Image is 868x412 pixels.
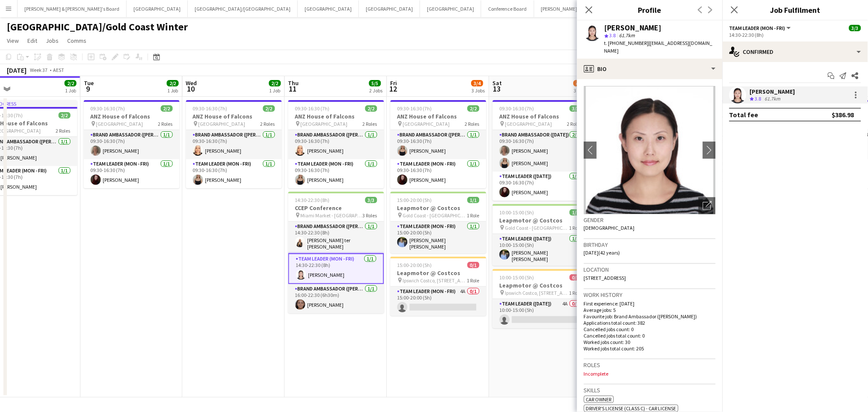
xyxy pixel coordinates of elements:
h3: Roles [584,361,716,369]
span: Wed [186,79,197,87]
span: 3/3 [849,25,861,31]
app-card-role: Team Leader (Mon - Fri)1/109:30-16:30 (7h)[PERSON_NAME] [84,159,180,188]
span: 2/2 [365,105,377,112]
span: View [7,37,19,44]
h3: Work history [584,291,716,299]
div: Confirmed [723,41,868,62]
app-job-card: 14:30-22:30 (8h)3/3CCEP Conference Miami Market - [GEOGRAPHIC_DATA]3 RolesBrand Ambassador ([PERS... [288,192,384,313]
app-card-role: Team Leader ([DATE])4A0/110:00-15:00 (5h) [493,299,589,328]
span: 2 Roles [567,121,582,127]
span: Ipswich Costco, [STREET_ADDRESS] [505,290,569,296]
h3: ANZ House of Falcons [288,113,384,120]
span: Tue [84,79,94,87]
p: Worked jobs total count: 205 [584,345,716,352]
button: Conference Board [481,0,534,17]
span: 2 Roles [261,121,275,127]
p: Incomplete [584,371,716,377]
span: 0/1 [468,262,480,268]
div: [DATE] [7,66,27,74]
app-card-role: Brand Ambassador ([PERSON_NAME])1/109:30-16:30 (7h)[PERSON_NAME] [391,130,486,159]
app-job-card: 09:30-16:30 (7h)2/2ANZ House of Falcons [GEOGRAPHIC_DATA]2 RolesBrand Ambassador ([PERSON_NAME])1... [186,100,282,188]
span: Team Leader (Mon - Fri) [729,25,785,31]
span: 2/2 [263,105,275,112]
div: 09:30-16:30 (7h)3/3ANZ House of Falcons [GEOGRAPHIC_DATA]2 RolesBrand Ambassador ([DATE])2/209:30... [493,100,589,201]
span: 2/2 [167,80,179,86]
span: Miami Market - [GEOGRAPHIC_DATA] [301,212,363,219]
app-card-role: Team Leader (Mon - Fri)1/115:00-20:00 (5h)[PERSON_NAME] [PERSON_NAME] [391,222,486,253]
app-job-card: 09:30-16:30 (7h)2/2ANZ House of Falcons [GEOGRAPHIC_DATA]2 RolesBrand Ambassador ([PERSON_NAME])1... [391,100,486,188]
app-card-role: Brand Ambassador ([PERSON_NAME])1/116:00-22:30 (6h30m)[PERSON_NAME] [288,284,384,313]
span: [GEOGRAPHIC_DATA] [403,121,450,127]
app-card-role: Team Leader (Mon - Fri)1/114:30-22:30 (8h)[PERSON_NAME] [288,253,384,284]
app-card-role: Brand Ambassador ([PERSON_NAME])1/109:30-16:30 (7h)[PERSON_NAME] [288,130,384,159]
span: 3/3 [365,197,377,203]
span: [DATE] (42 years) [584,249,620,256]
span: [GEOGRAPHIC_DATA] [505,121,552,127]
div: 1 Job [167,87,178,94]
p: Cancelled jobs total count: 0 [584,332,716,339]
span: Driver's License (Class C) - Car License [586,405,676,412]
span: 09:30-16:30 (7h) [295,105,330,112]
span: 3 Roles [363,212,377,219]
button: [GEOGRAPHIC_DATA] [127,0,188,17]
div: [PERSON_NAME] [750,88,795,95]
app-job-card: 15:00-20:00 (5h)1/1Leapmotor @ Costcos Gold Coast - [GEOGRAPHIC_DATA]1 RoleTeam Leader (Mon - Fri... [391,192,486,253]
div: [PERSON_NAME] [604,24,662,32]
app-card-role: Team Leader (Mon - Fri)1/109:30-16:30 (7h)[PERSON_NAME] [391,159,486,188]
p: Worked jobs count: 30 [584,339,716,345]
span: 1 Role [569,225,582,231]
span: [GEOGRAPHIC_DATA] [96,121,143,127]
h3: ANZ House of Falcons [186,113,282,120]
app-job-card: 15:00-20:00 (5h)0/1Leapmotor @ Costcos Ipswich Costco, [STREET_ADDRESS]1 RoleTeam Leader (Mon - F... [391,257,486,316]
span: Gold Coast - [GEOGRAPHIC_DATA] [505,225,569,231]
span: 11 [287,84,299,94]
span: Ipswich Costco, [STREET_ADDRESS] [403,277,467,284]
p: First experience: [DATE] [584,300,716,307]
div: 09:30-16:30 (7h)2/2ANZ House of Falcons [GEOGRAPHIC_DATA]2 RolesBrand Ambassador ([PERSON_NAME])1... [288,100,384,188]
span: 09:30-16:30 (7h) [193,105,228,112]
span: Week 37 [28,67,50,73]
div: AEST [53,67,64,73]
span: 9 [83,84,94,94]
h3: Job Fulfilment [723,4,868,15]
span: 2 Roles [465,121,480,127]
app-card-role: Team Leader (Mon - Fri)1/109:30-16:30 (7h)[PERSON_NAME] [186,159,282,188]
span: 09:30-16:30 (7h) [500,105,534,112]
span: 2/2 [468,105,480,112]
div: 10:00-15:00 (5h)1/1Leapmotor @ Costcos Gold Coast - [GEOGRAPHIC_DATA]1 RoleTeam Leader ([DATE])1/... [493,204,589,266]
h3: Location [584,266,716,273]
h3: Leapmotor @ Costcos [391,269,486,277]
div: 1 Job [65,87,76,94]
app-card-role: Team Leader (Mon - Fri)4A0/115:00-20:00 (5h) [391,287,486,316]
div: 61.7km [763,95,782,103]
app-card-role: Team Leader ([DATE])1/109:30-16:30 (7h)[PERSON_NAME] [493,172,589,201]
span: 09:30-16:30 (7h) [91,105,125,112]
span: [DEMOGRAPHIC_DATA] [584,225,635,231]
button: [GEOGRAPHIC_DATA]/[GEOGRAPHIC_DATA] [188,0,298,17]
span: [GEOGRAPHIC_DATA] [301,121,348,127]
h3: ANZ House of Falcons [391,113,486,120]
span: Comms [67,37,86,44]
span: [STREET_ADDRESS] [584,275,626,281]
span: 1 Role [569,290,582,296]
div: Open photos pop-in [699,197,716,214]
app-card-role: Brand Ambassador ([PERSON_NAME])1/109:30-16:30 (7h)[PERSON_NAME] [84,130,180,159]
button: [GEOGRAPHIC_DATA] [298,0,359,17]
p: Cancelled jobs count: 0 [584,326,716,332]
h3: Skills [584,386,716,394]
span: 0/1 [570,274,582,281]
span: 2 Roles [158,121,173,127]
span: 4/5 [574,80,586,86]
span: Gold Coast - [GEOGRAPHIC_DATA] [403,212,467,219]
h3: Birthday [584,241,716,249]
span: 15:00-20:00 (5h) [397,197,432,203]
app-job-card: 10:00-15:00 (5h)0/1Leapmotor @ Costcos Ipswich Costco, [STREET_ADDRESS]1 RoleTeam Leader ([DATE])... [493,269,589,328]
a: Edit [24,35,41,46]
span: 14:30-22:30 (8h) [295,197,330,203]
div: $386.98 [832,110,854,119]
div: 09:30-16:30 (7h)2/2ANZ House of Falcons [GEOGRAPHIC_DATA]2 RolesBrand Ambassador ([PERSON_NAME])1... [84,100,180,188]
p: Applications total count: 382 [584,320,716,326]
